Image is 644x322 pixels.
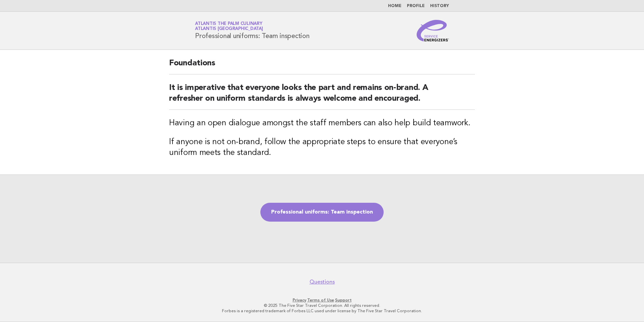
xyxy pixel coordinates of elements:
[417,20,449,41] img: Service Energizers
[195,27,263,31] span: Atlantis [GEOGRAPHIC_DATA]
[195,22,263,31] a: Atlantis The Palm CulinaryAtlantis [GEOGRAPHIC_DATA]
[169,118,475,129] h3: Having an open dialogue amongst the staff members can also help build teamwork.
[116,303,528,308] p: © 2025 The Five Star Travel Corporation. All rights reserved.
[116,297,528,303] p: · ·
[169,83,475,110] h2: It is imperative that everyone looks the part and remains on-brand. A refresher on uniform standa...
[388,4,401,8] a: Home
[335,298,352,302] a: Support
[407,4,425,8] a: Profile
[307,298,334,302] a: Terms of Use
[260,203,384,222] a: Professional uniforms: Team inspection
[430,4,449,8] a: History
[310,279,335,285] a: Questions
[195,22,310,39] h1: Professional uniforms: Team inspection
[169,58,475,74] h2: Foundations
[169,137,475,158] h3: If anyone is not on-brand, follow the appropriate steps to ensure that everyone’s uniform meets t...
[116,308,528,314] p: Forbes is a registered trademark of Forbes LLC used under license by The Five Star Travel Corpora...
[293,298,306,302] a: Privacy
